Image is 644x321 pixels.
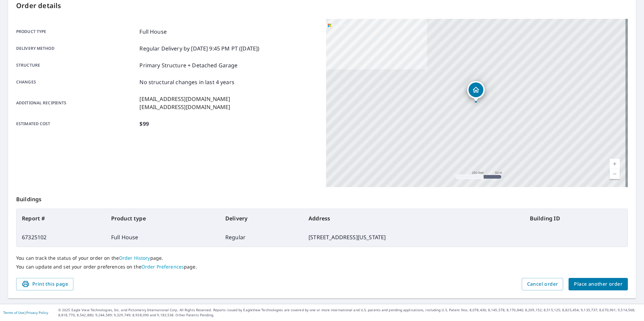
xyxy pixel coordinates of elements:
p: [EMAIL_ADDRESS][DOMAIN_NAME] [139,95,230,103]
span: Print this page [22,280,68,288]
p: Full House [139,28,167,36]
td: Full House [106,228,220,247]
td: [STREET_ADDRESS][US_STATE] [303,228,524,247]
a: Privacy Policy [26,310,48,315]
a: Order Preferences [141,263,184,270]
a: Order History [119,255,150,261]
p: Product type [16,28,137,36]
a: Terms of Use [3,310,24,315]
th: Building ID [524,209,627,228]
p: You can update and set your order preferences on the page. [16,264,628,270]
p: $99 [139,120,149,128]
p: Changes [16,78,137,86]
th: Delivery [220,209,303,228]
a: Current Level 17, Zoom In [610,159,620,169]
a: Current Level 17, Zoom Out [610,169,620,179]
p: Buildings [16,187,628,209]
td: Regular [220,228,303,247]
p: | [3,311,48,315]
span: Place another order [574,280,622,288]
button: Print this page [16,278,73,290]
td: 67325102 [17,228,106,247]
th: Product type [106,209,220,228]
th: Address [303,209,524,228]
p: Structure [16,61,137,69]
p: Estimated cost [16,120,137,128]
span: Cancel order [527,280,558,288]
button: Cancel order [522,278,563,290]
p: Primary Structure + Detached Garage [139,61,237,69]
p: Regular Delivery by [DATE] 9:45 PM PT ([DATE]) [139,44,259,52]
p: Additional recipients [16,95,137,111]
th: Report # [17,209,106,228]
p: No structural changes in last 4 years [139,78,234,86]
button: Place another order [569,278,628,290]
p: [EMAIL_ADDRESS][DOMAIN_NAME] [139,103,230,111]
p: You can track the status of your order on the page. [16,255,628,261]
p: Delivery method [16,44,137,52]
div: Dropped pin, building 1, Residential property, 2750 Villa Loma Dr Colorado Springs, CO 80917 [467,81,485,102]
p: © 2025 Eagle View Technologies, Inc. and Pictometry International Corp. All Rights Reserved. Repo... [58,308,641,318]
p: Order details [16,1,628,11]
